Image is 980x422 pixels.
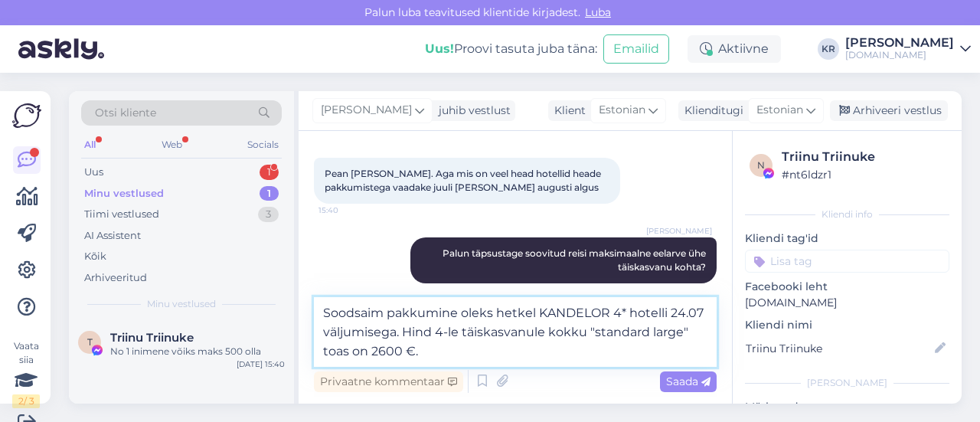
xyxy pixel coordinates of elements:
[12,394,40,408] div: 2 / 3
[318,204,376,216] span: 15:40
[260,165,279,180] div: 1
[95,105,156,121] span: Otsi kliente
[84,186,164,201] div: Minu vestlused
[782,166,945,183] div: # nt6ldzr1
[258,207,279,222] div: 3
[745,279,949,295] p: Facebooki leht
[845,37,954,49] div: [PERSON_NAME]
[845,37,971,61] a: [PERSON_NAME][DOMAIN_NAME]
[678,103,743,119] div: Klienditugi
[745,208,949,221] div: Kliendi info
[646,225,712,237] span: [PERSON_NAME]
[237,358,285,370] div: [DATE] 15:40
[580,5,616,19] span: Luba
[599,102,645,119] span: Estonian
[425,41,454,56] b: Uus!
[745,295,949,311] p: [DOMAIN_NAME]
[688,35,781,63] div: Aktiivne
[433,103,511,119] div: juhib vestlust
[84,270,147,286] div: Arhiveeritud
[110,331,194,345] span: Triinu Triinuke
[84,249,106,264] div: Kõik
[87,336,93,348] span: T
[756,102,803,119] span: Estonian
[425,40,597,58] div: Proovi tasuta juba täna:
[158,135,185,155] div: Web
[260,186,279,201] div: 1
[81,135,99,155] div: All
[314,297,717,367] textarea: Soodsaim pakkumine oleks hetkel KANDELOR 4* hotelli 24.07 väljumisega. Hind 4-le täiskasvanule ko...
[443,247,708,273] span: Palun täpsustage soovitud reisi maksimaalne eelarve ühe täiskasvanu kohta?
[147,297,216,311] span: Minu vestlused
[666,375,710,388] span: Saada
[84,228,141,244] div: AI Assistent
[548,103,586,119] div: Klient
[782,148,945,166] div: Triinu Triinuke
[818,38,839,60] div: KR
[110,345,285,358] div: No 1 inimene võiks maks 500 olla
[745,399,949,415] p: Märkmed
[12,339,40,408] div: Vaata siia
[745,231,949,247] p: Kliendi tag'id
[830,100,948,121] div: Arhiveeri vestlus
[84,207,159,222] div: Tiimi vestlused
[244,135,282,155] div: Socials
[603,34,669,64] button: Emailid
[12,103,41,128] img: Askly Logo
[757,159,765,171] span: n
[321,102,412,119] span: [PERSON_NAME]
[314,371,463,392] div: Privaatne kommentaar
[746,340,932,357] input: Lisa nimi
[745,376,949,390] div: [PERSON_NAME]
[745,317,949,333] p: Kliendi nimi
[845,49,954,61] div: [DOMAIN_NAME]
[325,168,603,193] span: Pean [PERSON_NAME]. Aga mis on veel head hotellid heade pakkumistega vaadake juuli [PERSON_NAME] ...
[84,165,103,180] div: Uus
[745,250,949,273] input: Lisa tag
